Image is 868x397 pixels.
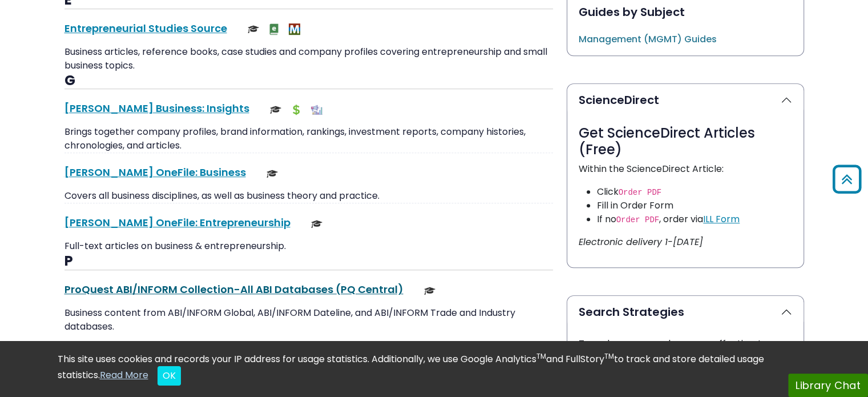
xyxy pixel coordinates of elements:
[788,374,868,397] button: Library Chat
[158,366,181,386] button: Close
[64,101,249,115] a: [PERSON_NAME] Business: Insights
[619,188,662,197] code: Order PDF
[579,5,792,19] h2: Guides by Subject
[579,235,703,248] i: Electronic delivery 1-[DATE]
[64,21,227,35] a: Entrepreneurial Studies Source
[64,165,246,179] a: [PERSON_NAME] OneFile: Business
[248,23,259,35] img: Scholarly or Peer Reviewed
[567,84,804,116] button: ScienceDirect
[311,218,322,230] img: Scholarly or Peer Reviewed
[579,33,717,46] a: Management (MGMT) Guides
[597,185,792,199] li: Click
[64,306,553,334] p: Business content from ABI/INFORM Global, ABI/INFORM Dateline, and ABI/INFORM Trade and Industry d...
[64,215,290,230] a: [PERSON_NAME] OneFile: Entrepreneurship
[100,368,148,382] a: Read More
[604,351,614,361] sup: TM
[579,162,792,176] p: Within the ScienceDirect Article:
[597,199,792,212] li: Fill in Order Form
[64,239,553,253] p: Full-text articles on business & entrepreneurship.
[289,23,300,35] img: MeL (Michigan electronic Library)
[703,212,740,226] a: ILL Form
[58,352,811,386] div: This site uses cookies and records your IP address for usage statistics. Additionally, we use Goo...
[64,45,553,73] p: Business articles, reference books, case studies and company profiles covering entrepreneurship a...
[290,104,302,115] img: Financial Report
[829,170,865,189] a: Back to Top
[64,125,553,153] p: Brings together company profiles, brand information, rankings, investment reports, company histor...
[311,104,322,115] img: Industry Report
[64,253,553,270] h3: P
[616,215,660,224] code: Order PDF
[267,168,278,179] img: Scholarly or Peer Reviewed
[270,104,281,115] img: Scholarly or Peer Reviewed
[567,296,804,328] button: Search Strategies
[64,282,403,296] a: ProQuest ABI/INFORM Collection-All ABI Databases (PQ Central)
[536,351,546,361] sup: TM
[579,337,792,364] p: To make your searches more effective, try these methods:
[268,23,280,35] img: e-Book
[64,189,553,203] p: Covers all business disciplines, as well as business theory and practice.
[424,285,435,296] img: Scholarly or Peer Reviewed
[597,212,792,226] li: If no , order via
[579,125,792,158] h3: Get ScienceDirect Articles (Free)
[64,73,553,90] h3: G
